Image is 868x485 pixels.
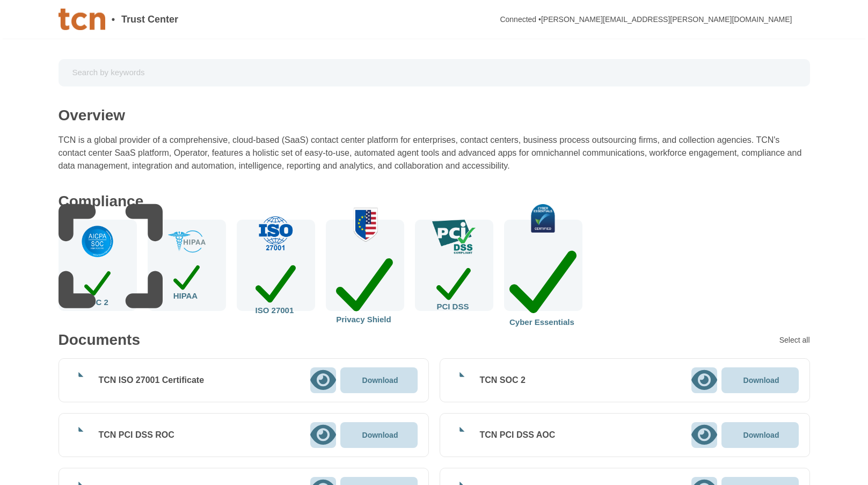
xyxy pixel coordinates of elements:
div: Documents [59,332,140,348]
span: Trust Center [121,15,178,24]
div: Compliance [59,194,144,209]
div: TCN PCI DSS AOC [480,430,556,440]
p: Download [362,377,398,384]
img: check [168,230,206,253]
div: TCN is a global provider of a comprehensive, cloud-based (SaaS) contact center platform for enter... [59,134,810,172]
p: Download [362,431,398,439]
img: check [517,204,569,233]
div: TCN ISO 27001 Certificate [99,375,205,386]
div: Overview [59,108,126,123]
span: • [112,15,115,24]
div: Cyber Essentials [509,241,577,326]
div: Connected • [PERSON_NAME][EMAIL_ADDRESS][PERSON_NAME][DOMAIN_NAME] [500,16,792,23]
div: TCN PCI DSS ROC [99,430,174,440]
img: Company Banner [59,9,105,30]
p: Download [743,431,779,439]
div: ISO 27001 [256,259,296,314]
div: Privacy Shield [336,250,393,324]
div: TCN SOC 2 [480,375,526,386]
img: check [257,216,294,251]
img: check [432,220,476,255]
div: Select all [779,336,810,344]
img: check [339,207,390,242]
input: Search by keywords [66,63,803,82]
div: HIPAA [173,262,200,300]
p: Download [743,377,779,384]
div: PCI DSS [436,263,471,310]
